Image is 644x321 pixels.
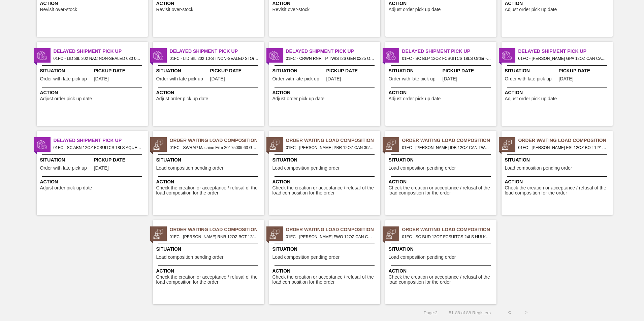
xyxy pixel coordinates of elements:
[210,76,225,81] span: 10/07/2025
[40,156,92,164] span: Situation
[286,226,380,233] span: Order Waiting Load Composition
[156,275,262,285] span: Check the creation or acceptance / refusal of the load composition for the order
[505,156,611,164] span: Situation
[386,229,396,239] img: status
[210,67,262,74] span: Pickup Date
[54,144,142,151] span: 01FC - SC ABN 12OZ FCSUITCS 18LS AQUEOUS COATING Order - 796288
[389,178,495,185] span: Action
[156,7,193,12] span: Revisit over-stock
[326,76,341,81] span: 09/24/2025
[505,89,611,96] span: Action
[389,67,441,74] span: Situation
[386,140,396,150] img: status
[518,137,613,144] span: Order Waiting Load Composition
[286,55,375,62] span: 01FC - CRWN RNR TP TWIST26 GEN 0225 Order - 781600
[389,185,495,196] span: Check the creation or acceptance / refusal of the load composition for the order
[156,267,262,275] span: Action
[402,55,491,62] span: 01FC - SC BLP 12OZ FCSUITCS 18LS Order - 796286
[272,76,319,81] span: Order with late pick up
[156,67,208,74] span: Situation
[94,156,146,164] span: Pickup Date
[40,7,77,12] span: Revisit over-stock
[389,255,456,260] span: Load composition pending order
[269,229,280,239] img: status
[272,156,379,164] span: Situation
[94,76,109,81] span: 10/07/2025
[389,7,441,12] span: Adjust order pick up date
[37,140,47,150] img: status
[153,140,163,150] img: status
[448,310,491,315] span: 51 - 88 of 88 Registers
[94,166,109,171] span: 10/06/2025
[386,50,396,61] img: status
[153,50,163,61] img: status
[170,144,259,151] span: 01FC - SWRAP Machine Film 20" 7500ft 63 Gauge Order - 790137
[272,267,379,275] span: Action
[156,246,262,253] span: Situation
[501,304,518,321] button: <
[272,67,325,74] span: Situation
[40,166,87,171] span: Order with late pick up
[559,67,611,74] span: Pickup Date
[502,50,512,61] img: status
[156,255,224,260] span: Load composition pending order
[505,178,611,185] span: Action
[40,67,92,74] span: Situation
[402,144,491,151] span: 01FC - CARR IDB 12OZ CAN TWNSTK 30/12 CAN AQUEOUS Order - 796002
[54,137,148,144] span: Delayed Shipment Pick Up
[389,267,495,275] span: Action
[156,156,262,164] span: Situation
[272,246,379,253] span: Situation
[272,255,340,260] span: Load composition pending order
[156,185,262,196] span: Check the creation or acceptance / refusal of the load composition for the order
[518,304,535,321] button: >
[170,226,264,233] span: Order Waiting Load Composition
[502,140,512,150] img: status
[389,246,495,253] span: Situation
[156,89,262,96] span: Action
[389,156,495,164] span: Situation
[505,166,572,171] span: Load composition pending order
[518,144,607,151] span: 01FC - CARR ESI 12OZ BOT 12/12 BOT PK Order - 796003
[156,96,208,101] span: Adjust order pick up date
[505,67,557,74] span: Situation
[269,50,280,61] img: status
[269,140,280,150] img: status
[389,89,495,96] span: Action
[443,76,457,81] span: 10/06/2025
[40,76,87,81] span: Order with late pick up
[40,178,146,185] span: Action
[153,229,163,239] img: status
[505,76,552,81] span: Order with late pick up
[505,185,611,196] span: Check the creation or acceptance / refusal of the load composition for the order
[389,96,441,101] span: Adjust order pick up date
[402,226,496,233] span: Order Waiting Load Composition
[156,178,262,185] span: Action
[505,96,557,101] span: Adjust order pick up date
[272,185,379,196] span: Check the creation or acceptance / refusal of the load composition for the order
[54,55,142,62] span: 01FC - LID SIL 202 NAC NON-SEALED 080 0514 SIL Order - 792291
[326,67,379,74] span: Pickup Date
[272,275,379,285] span: Check the creation or acceptance / refusal of the load composition for the order
[40,89,146,96] span: Action
[170,48,264,55] span: Delayed Shipment Pick Up
[156,76,203,81] span: Order with late pick up
[518,48,613,55] span: Delayed Shipment Pick Up
[272,166,340,171] span: Load composition pending order
[389,166,456,171] span: Load composition pending order
[286,233,375,241] span: 01FC - CARR FWO 12OZ CAN CAN PK 15/12 CAN Order - 796005
[40,96,92,101] span: Adjust order pick up date
[389,275,495,285] span: Check the creation or acceptance / refusal of the load composition for the order
[505,7,557,12] span: Adjust order pick up date
[40,185,92,190] span: Adjust order pick up date
[389,76,436,81] span: Order with late pick up
[286,144,375,151] span: 01FC - CARR PBR 12OZ CAN 30/12 CAN PK GODZILLA PROMO Order - 795356
[518,55,607,62] span: 01FC - CARR GPA 12OZ CAN CAN PK 15/12 CAN SPOT UV Order - 796287
[170,55,259,62] span: 01FC - LID SIL 202 10-ST NON-SEALED SI Order - 792292
[424,310,438,315] span: Page : 2
[402,48,496,55] span: Delayed Shipment Pick Up
[402,233,491,241] span: 01FC - SC BUD 12OZ FCSUITCS 24LS HULK HANDLE - VBI Order - 796299
[94,67,146,74] span: Pickup Date
[170,233,259,241] span: 01FC - CARR RNR 12OZ BOT 12/12 SNUG BOT PK Order - 796004
[170,137,264,144] span: Order Waiting Load Composition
